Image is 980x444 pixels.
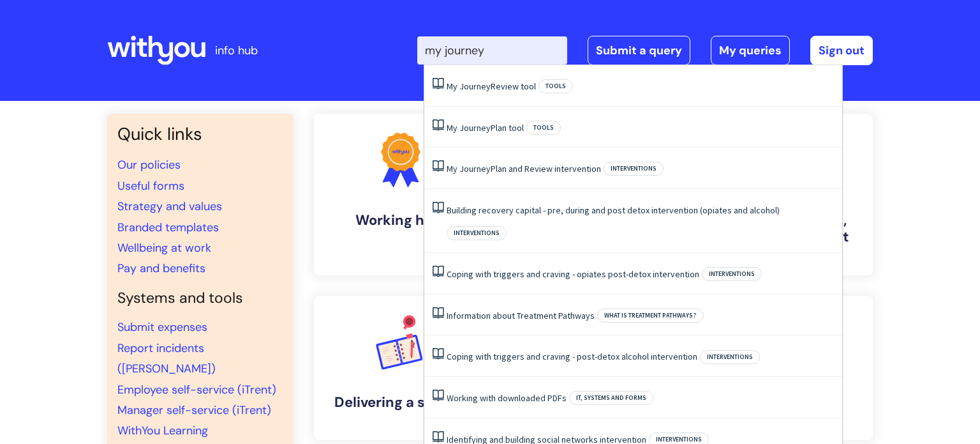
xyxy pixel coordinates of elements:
a: Report incidents ([PERSON_NAME]) [117,341,216,376]
a: Delivering a service [314,296,487,440]
a: Submit expenses [117,319,207,335]
a: Sign out [810,36,873,65]
a: Information about Treatment Pathways [447,310,595,321]
p: info hub [215,40,258,61]
a: My JourneyPlan and Review intervention [447,163,601,174]
span: Tools [526,121,561,135]
h3: Quick links [117,124,283,144]
a: Our policies [117,157,181,172]
span: Interventions [700,350,760,364]
a: Strategy and values [117,199,222,214]
span: Interventions [604,162,664,176]
a: My JourneyReview tool [447,80,536,92]
span: What is Treatment Pathways? [597,309,704,323]
a: Working with downloaded PDFs [447,392,567,404]
span: Tools [538,79,573,93]
a: WithYou Learning [117,423,208,438]
a: My JourneyPlan tool [447,122,524,134]
h4: Working here [324,212,477,229]
span: Journey [459,80,491,92]
h4: Systems and tools [117,289,283,307]
span: Journey [459,122,491,134]
span: IT, systems and forms [569,391,653,405]
a: Manager self-service (iTrent) [117,402,271,418]
a: Building recovery capital - pre, during and post detox intervention (opiates and alcohol) [447,204,780,216]
a: Pay and benefits [117,261,205,276]
a: Wellbeing at work [117,240,211,256]
span: Interventions [447,226,507,240]
a: Employee self-service (iTrent) [117,382,276,397]
input: Search [417,36,567,65]
span: My [447,163,457,174]
a: Coping with triggers and craving - post-detox alcohol intervention [447,351,697,362]
span: Journey [459,163,491,174]
a: Working here [314,114,487,275]
h4: Delivering a service [324,394,477,411]
a: My queries [711,36,790,65]
div: | - [417,36,873,65]
span: Interventions [702,267,762,281]
a: Branded templates [117,220,219,235]
a: Submit a query [588,36,690,65]
a: Coping with triggers and craving - opiates post-detox intervention [447,268,699,280]
a: Useful forms [117,178,184,194]
span: My [447,122,457,134]
span: My [447,80,457,92]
